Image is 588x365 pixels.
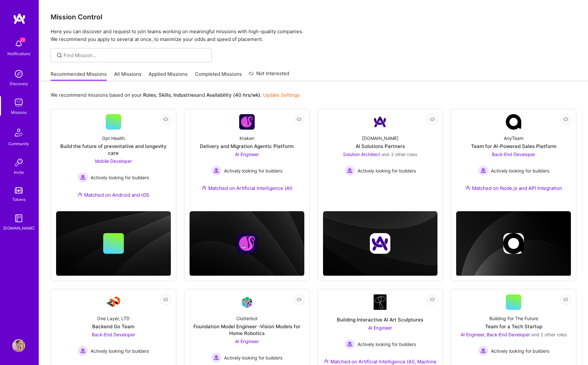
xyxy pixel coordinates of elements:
b: Availability (40 hrs/wk) [206,92,260,98]
span: AI Engineer [235,339,259,344]
i: icon EyeClosed [563,297,568,302]
span: Actively looking for builders [491,167,549,174]
div: Community [8,140,29,147]
img: Community [11,125,26,140]
i: icon EyeClosed [430,117,435,122]
img: Actively looking for builders [211,352,221,363]
a: All Missions [114,71,142,81]
b: Roles [143,92,156,98]
a: Company LogoAnyTeamTeam for AI-Powered Sales PlatformBack-End Developer Actively looking for buil... [456,114,571,199]
p: Here you can discover and request to join teams working on meaningful missions with high-quality ... [51,28,576,43]
div: Kraken [240,135,254,142]
img: Invite [12,156,25,169]
span: Actively looking for builders [224,354,282,361]
i: icon EyeClosed [430,297,435,302]
img: Company logo [237,233,257,254]
span: Solution Architect [343,152,380,157]
a: Recommended Missions [51,71,107,81]
img: Ateam Purple Icon [201,185,207,190]
img: Actively looking for builders [478,165,488,176]
span: 20 [20,37,25,43]
a: Completed Missions [195,71,242,81]
a: Not Interested [249,70,289,81]
img: Actively looking for builders [345,165,355,176]
span: Actively looking for builders [224,167,282,174]
img: bell [12,37,25,50]
img: Actively looking for builders [78,172,88,182]
span: AI Engineer, Back-End Developer [461,332,530,337]
img: cover [56,211,171,276]
a: Update Settings [263,92,300,98]
img: guide book [12,212,25,225]
img: cover [323,211,438,276]
div: Matched on Artificial Intelligence (AI) [201,185,292,192]
img: discovery [12,67,25,80]
span: and 3 other roles [381,152,417,157]
div: Building Interactive AI Art Sculptures [337,316,423,323]
img: logo [13,13,26,25]
img: Company Logo [239,114,255,130]
div: Build the future of preventative and longevity care [56,143,171,156]
i: icon EyeClosed [297,297,302,302]
div: Missions [11,109,27,116]
div: Invite [14,169,24,176]
img: Ateam Purple Icon [324,359,329,364]
img: Company Logo [106,294,121,310]
img: Actively looking for builders [345,339,355,349]
div: Notifications [7,50,30,57]
div: Team for AI-Powered Sales Platform [471,143,556,150]
div: Tokens [12,196,25,203]
span: Actively looking for builders [358,341,416,348]
div: Building For The Future [489,315,538,322]
div: Foundation Model Engineer -Vision Models for Home Robotics [190,323,304,337]
div: [DOMAIN_NAME] [3,225,34,232]
div: AnyTeam [504,135,524,142]
img: Actively looking for builders [78,346,88,356]
i: icon EyeClosed [163,297,168,302]
div: Backend Go Team [92,323,134,330]
span: Actively looking for builders [91,348,149,354]
div: Matched on Node.js and API Integration [465,185,562,192]
input: Find Mission... [64,52,207,59]
span: Back-End Developer [492,152,535,157]
div: AI Solutions Partners [356,143,405,150]
a: User Avatar [11,339,27,352]
div: Delivery and Migration Agentic Platform [200,143,294,150]
img: Company Logo [372,114,388,130]
img: Ateam Purple Icon [77,192,83,197]
img: teamwork [12,96,25,109]
span: Actively looking for builders [358,167,416,174]
img: Company Logo [374,294,387,310]
img: User Avatar [12,339,25,352]
img: Actively looking for builders [211,165,221,176]
div: Matched on Android and iOS [77,192,149,198]
b: Industries [173,92,197,98]
div: Opt Health [102,135,125,142]
span: Actively looking for builders [91,174,149,181]
img: cover [190,211,304,276]
div: One Layer, LTD [97,315,130,322]
span: Actively looking for builders [491,348,549,354]
a: Opt HealthBuild the future of preventative and longevity careMobile Developer Actively looking fo... [56,114,171,206]
span: Mobile Developer [95,158,132,164]
div: Team for a Tech Startup [485,323,542,330]
img: Actively looking for builders [478,346,488,356]
i: icon EyeClosed [563,117,568,122]
img: Ateam Purple Icon [465,185,470,190]
a: Company LogoKrakenDelivery and Migration Agentic PlatformAI Engineer Actively looking for builder... [190,114,304,199]
a: Applied Missions [149,71,188,81]
a: Company Logo[DOMAIN_NAME]AI Solutions PartnersSolution Architect and 3 other rolesActively lookin... [323,114,438,192]
div: Clutterbot [236,315,258,322]
img: Company Logo [506,114,521,130]
img: Company logo [370,233,390,254]
span: and 2 other roles [531,332,567,337]
div: [DOMAIN_NAME] [362,135,398,142]
p: We recommend missions based on your , , and . [51,92,300,98]
img: cover [456,211,571,276]
i: icon EyeClosed [163,117,168,122]
img: Company logo [503,233,524,254]
span: Back-End Developer [92,332,135,337]
h3: Mission Control [51,13,576,21]
span: AI Engineer [235,152,259,157]
div: Discovery [10,80,28,87]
